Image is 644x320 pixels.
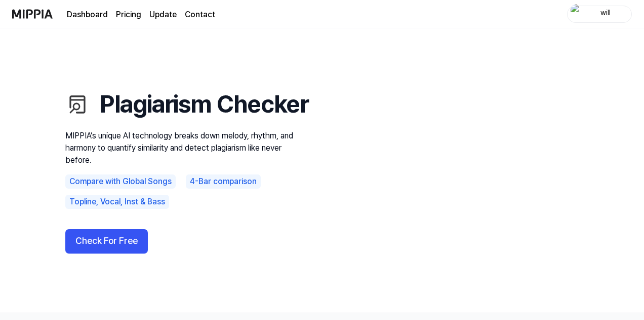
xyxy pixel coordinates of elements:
[567,6,632,23] button: profilewill
[149,9,177,21] a: Update
[65,229,148,254] button: Check For Free
[586,8,625,19] div: will
[65,195,169,209] div: Topline, Vocal, Inst & Bass
[65,87,308,121] h1: Plagiarism Checker
[116,9,141,21] a: Pricing
[185,9,215,21] a: Contact
[571,4,583,24] img: profile
[67,9,108,21] a: Dashboard
[186,174,261,189] div: 4-Bar comparison
[65,174,176,189] div: Compare with Global Songs
[65,130,308,166] p: MIPPIA’s unique AI technology breaks down melody, rhythm, and harmony to quantify similarity and ...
